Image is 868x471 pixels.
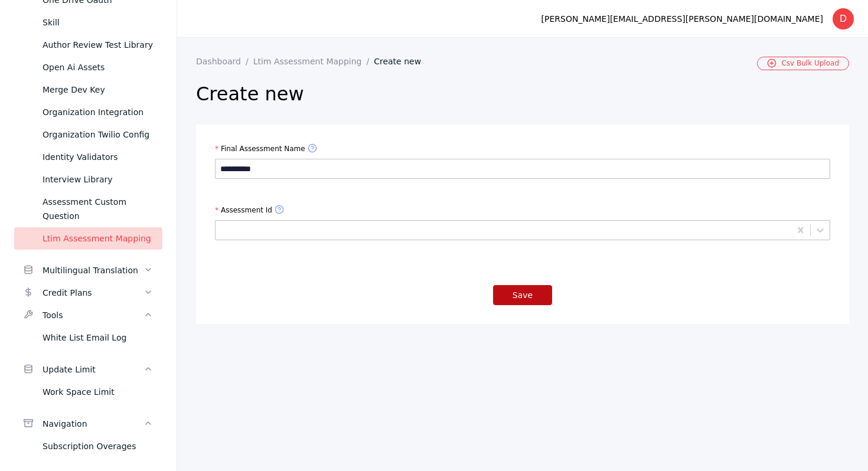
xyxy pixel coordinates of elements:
label: Final Assessment Name [215,143,830,154]
div: Skill [43,15,153,30]
a: Subscription Overages [14,435,162,457]
a: Interview Library [14,168,162,191]
a: Skill [14,11,162,34]
a: Open Ai Assets [14,56,162,78]
a: Merge Dev Key [14,78,162,101]
a: White List Email Log [14,326,162,349]
a: Organization Twilio Config [14,123,162,146]
a: Ltim Assessment Mapping [253,57,374,66]
div: Organization Integration [43,105,153,119]
a: Identity Validators [14,146,162,168]
div: D [833,8,854,30]
div: Credit Plans [43,286,143,300]
div: Navigation [43,417,143,431]
div: Organization Twilio Config [43,127,153,142]
div: Author Review Test Library [43,38,153,52]
div: White List Email Log [43,331,153,345]
div: [PERSON_NAME][EMAIL_ADDRESS][PERSON_NAME][DOMAIN_NAME] [541,12,823,26]
a: Csv Bulk Upload [757,57,849,70]
div: Update Limit [43,362,143,377]
div: Ltim Assessment Mapping [43,231,153,246]
label: Assessment Id [215,205,830,215]
div: Multilingual Translation [43,263,143,277]
a: Assessment Custom Question [14,191,162,227]
h2: Create new [196,82,849,106]
div: Open Ai Assets [43,60,153,74]
a: Create new [374,57,430,66]
div: Merge Dev Key [43,83,153,97]
div: Work Space Limit [43,385,153,399]
div: Identity Validators [43,150,153,164]
a: Dashboard [196,57,253,66]
a: Ltim Assessment Mapping [14,227,162,250]
div: Subscription Overages [43,439,153,453]
div: Tools [43,308,143,322]
a: Author Review Test Library [14,34,162,56]
div: Assessment Custom Question [43,195,153,223]
a: Organization Integration [14,101,162,123]
div: Interview Library [43,172,153,187]
a: Work Space Limit [14,381,162,403]
button: Save [493,285,552,305]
